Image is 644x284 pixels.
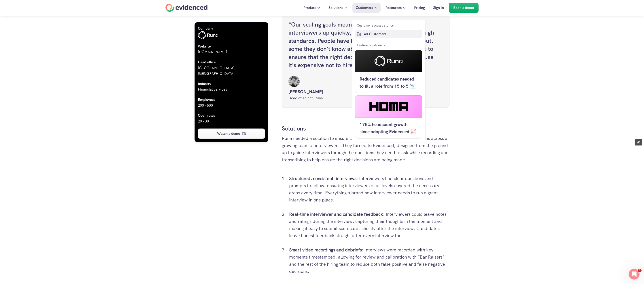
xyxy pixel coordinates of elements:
p: Watch a demo [217,131,240,137]
p: Solutions [328,5,343,11]
h6: Company [198,26,265,31]
p: Sign In [433,5,444,11]
strong: Solutions [282,125,306,132]
strong: Smart video recordings and debriefs [289,247,362,253]
a: Pricing [411,3,428,13]
p: Runa needed a solution to ensure consistent and objective hiring decisions across a growing team ... [282,135,449,170]
h6: Industry [198,81,265,87]
h5: 178% headcount growth since adopting Evidenced 📈 [360,121,418,135]
h4: “Our scaling goals meant we needed to ramp new interviewers up quickly, with oversight to maintai... [288,21,443,69]
p: [GEOGRAPHIC_DATA], [GEOGRAPHIC_DATA] [198,65,265,77]
p: Pricing [414,5,425,11]
button: Edit Framer Content [635,139,642,145]
p: : Interviewers had clear questions and prompts to follow, ensuring interviewers of all levels cov... [289,175,449,211]
a: Reduced candidates needed to fill a role from 15 to 5 📉 [355,50,422,93]
iframe: Intercom live chat [629,269,640,280]
p: Book a demo [453,5,474,11]
h5: [PERSON_NAME] [288,88,443,95]
p: : Interviews were recorded with key moments timestamped, allowing for review and calibration with... [289,246,449,282]
a: 178% headcount growth since adopting Evidenced 📈 [355,95,422,139]
a: Book a demo [449,3,479,13]
h5: Reduced candidates needed to fill a role from 15 to 5 📉 [360,75,418,90]
a: Home [165,4,208,12]
p: Product [303,5,316,11]
strong: Structured, consistent interviews [289,176,356,181]
p: : Interviewers could leave notes and ratings during the interview, capturing their thoughts in th... [289,211,449,246]
a: Sign In [430,3,447,13]
p: Customers [356,5,373,11]
h6: Website [198,44,265,49]
p: Financial Services [198,87,265,93]
a: All Customers [355,30,422,38]
strong: Real-time interviewer and candidate feedback [289,211,383,217]
p: All Customers [364,31,421,37]
span: 2 [638,269,642,272]
a: [DOMAIN_NAME] [198,50,227,54]
p: Head of Talent, Runa [288,95,443,101]
p: 200 - 500 [198,103,265,108]
p: Resources [386,5,402,11]
p: Customer success stories [357,23,394,28]
h6: Employees [198,97,265,103]
p: Featured customers [357,43,385,48]
h6: Head office [198,59,265,65]
a: Watch a demo [198,129,265,139]
h6: Open roles [198,113,265,118]
p: 20 - 30 [198,118,265,124]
